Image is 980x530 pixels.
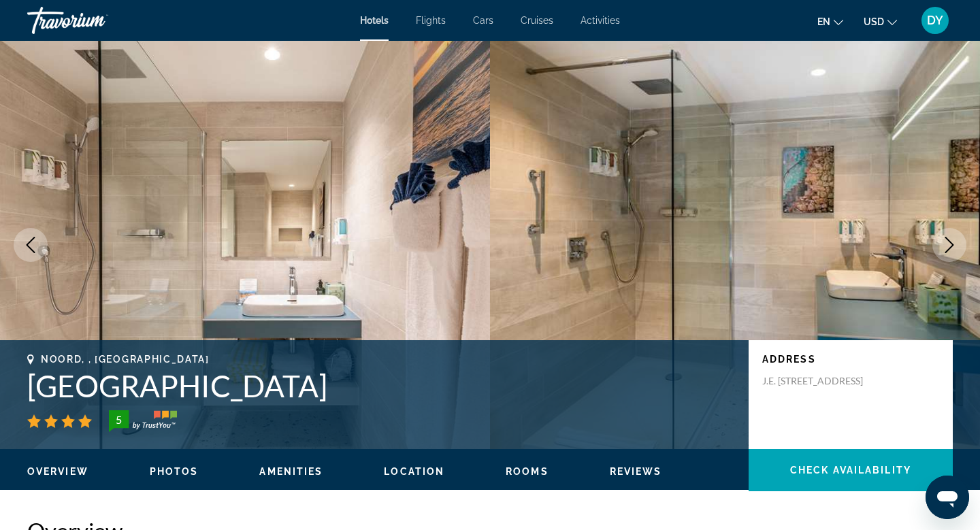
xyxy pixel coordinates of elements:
span: DY [927,14,943,27]
button: Next image [932,228,966,262]
span: Overview [27,466,88,477]
span: Reviews [610,466,662,477]
button: Rooms [506,465,549,478]
button: Change language [817,12,843,31]
a: Travorium [27,3,163,38]
a: Cruises [521,15,553,26]
span: Rooms [506,466,549,477]
button: Check Availability [749,449,953,491]
span: en [817,16,830,27]
a: Cars [473,15,493,26]
button: Amenities [259,465,323,478]
span: Photos [150,466,199,477]
a: Activities [581,15,620,26]
h1: [GEOGRAPHIC_DATA] [27,368,735,403]
span: Amenities [259,466,323,477]
div: 5 [105,412,132,428]
a: Flights [416,15,446,26]
iframe: Button to launch messaging window [926,476,969,519]
button: Photos [150,465,199,478]
button: Previous image [14,228,48,262]
span: USD [864,16,884,27]
button: User Menu [917,6,953,35]
a: Hotels [360,15,389,26]
button: Change currency [864,12,897,31]
img: trustyou-badge-hor.svg [109,410,177,432]
button: Overview [27,465,88,478]
button: Location [384,465,444,478]
span: Location [384,466,444,477]
span: Check Availability [790,465,911,476]
span: Noord, , [GEOGRAPHIC_DATA] [41,354,210,365]
button: Reviews [610,465,662,478]
p: Address [762,354,939,365]
p: J.E. [STREET_ADDRESS] [762,375,871,387]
